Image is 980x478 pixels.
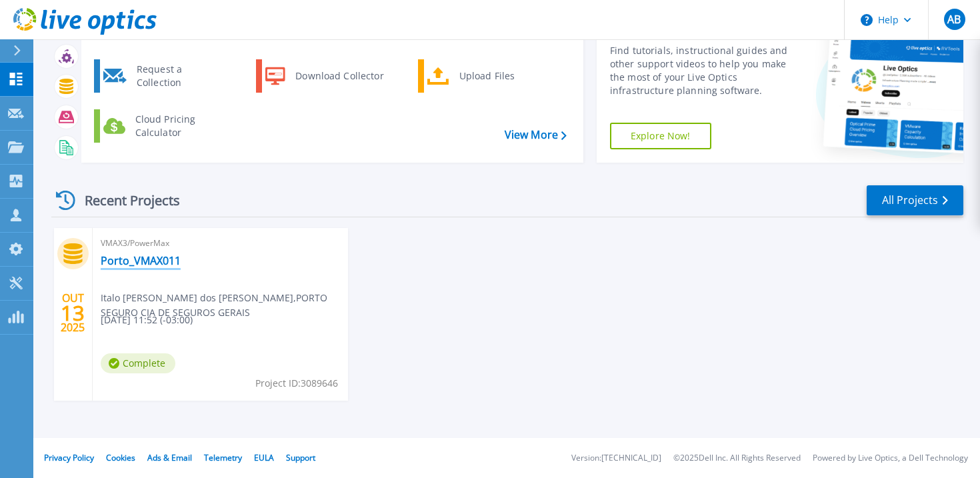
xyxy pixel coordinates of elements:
div: Cloud Pricing Calculator [129,113,227,139]
a: View More [505,129,567,141]
a: All Projects [867,185,963,215]
li: Version: [TECHNICAL_ID] [571,454,661,463]
a: Request a Collection [94,59,231,93]
a: Support [286,452,315,463]
span: Italo [PERSON_NAME] dos [PERSON_NAME] , PORTO SEGURO CIA DE SEGUROS GERAIS [101,291,348,320]
span: AB [947,14,961,25]
div: Request a Collection [130,63,227,89]
span: Complete [101,353,175,373]
div: Download Collector [289,63,389,89]
div: Find tutorials, instructional guides and other support videos to help you make the most of your L... [610,44,793,97]
a: Explore Now! [610,123,711,149]
a: Porto_VMAX011 [101,254,181,267]
a: Cookies [106,452,135,463]
span: Project ID: 3089646 [255,376,338,391]
span: 13 [61,307,85,319]
a: Download Collector [256,59,393,93]
a: Telemetry [204,452,242,463]
a: Cloud Pricing Calculator [94,109,231,143]
div: Recent Projects [51,184,198,217]
div: OUT 2025 [60,289,85,337]
li: © 2025 Dell Inc. All Rights Reserved [673,454,801,463]
a: Upload Files [418,59,555,93]
a: Privacy Policy [44,452,94,463]
span: [DATE] 11:52 (-03:00) [101,313,193,327]
li: Powered by Live Optics, a Dell Technology [813,454,968,463]
div: Upload Files [453,63,551,89]
a: Ads & Email [147,452,192,463]
a: EULA [254,452,274,463]
span: VMAX3/PowerMax [101,236,340,251]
